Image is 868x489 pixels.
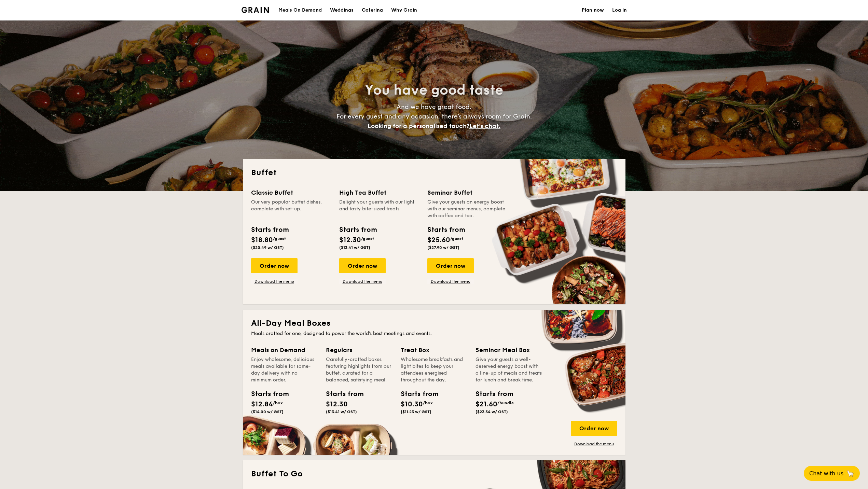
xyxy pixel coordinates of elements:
a: Download the menu [251,279,298,284]
span: Chat with us [809,470,843,477]
div: Starts from [251,389,282,399]
a: Logotype [242,7,269,13]
a: Download the menu [339,279,386,284]
h2: Buffet To Go [251,469,617,479]
span: ($13.41 w/ GST) [339,245,370,250]
div: Seminar Buffet [427,188,507,197]
div: Treat Box [401,345,467,355]
span: $10.30 [401,400,423,408]
div: High Tea Buffet [339,188,419,197]
span: Let's chat. [469,122,500,130]
div: Classic Buffet [251,188,331,197]
div: Wholesome breakfasts and light bites to keep your attendees energised throughout the day. [401,356,467,383]
span: 🦙 [846,470,854,477]
div: Starts from [339,225,376,235]
div: Starts from [401,389,431,399]
div: Starts from [427,225,465,235]
span: ($23.54 w/ GST) [476,409,508,414]
div: Give your guests a well-deserved energy boost with a line-up of meals and treats for lunch and br... [476,356,542,383]
a: Download the menu [427,279,474,284]
span: $12.84 [251,400,273,408]
h2: Buffet [251,167,617,178]
div: Give your guests an energy boost with our seminar menus, complete with coffee and tea. [427,199,507,219]
h2: All-Day Meal Boxes [251,318,617,329]
div: Order now [339,258,386,273]
span: And we have great food. For every guest and any occasion, there’s always room for Grain. [336,103,532,130]
div: Our very popular buffet dishes, complete with set-up. [251,199,331,219]
div: Enjoy wholesome, delicious meals available for same-day delivery with no minimum order. [251,356,318,383]
span: $25.60 [427,236,450,244]
span: ($14.00 w/ GST) [251,409,284,414]
span: /box [423,401,433,405]
div: Starts from [476,389,506,399]
img: Grain [242,7,269,13]
div: Delight your guests with our light and tasty bite-sized treats. [339,199,419,219]
button: Chat with us🦙 [804,466,860,481]
span: /guest [450,236,463,241]
div: Seminar Meal Box [476,345,542,355]
span: /bundle [497,401,514,405]
div: Order now [251,258,298,273]
span: $21.60 [476,400,497,408]
span: $12.30 [326,400,348,408]
span: /guest [361,236,374,241]
div: Carefully-crafted boxes featuring highlights from our buffet, curated for a balanced, satisfying ... [326,356,392,383]
div: Starts from [251,225,288,235]
div: Starts from [326,389,357,399]
div: Meals on Demand [251,345,318,355]
div: Meals crafted for one, designed to power the world's best meetings and events. [251,330,617,337]
div: Regulars [326,345,392,355]
span: ($11.23 w/ GST) [401,409,431,414]
span: ($20.49 w/ GST) [251,245,284,250]
span: ($27.90 w/ GST) [427,245,459,250]
span: $18.80 [251,236,273,244]
span: You have good taste [365,82,503,98]
a: Download the menu [571,441,617,447]
span: Looking for a personalised touch? [368,122,469,130]
span: /box [273,401,283,405]
div: Order now [427,258,474,273]
span: $12.30 [339,236,361,244]
span: ($13.41 w/ GST) [326,409,357,414]
span: /guest [273,236,286,241]
div: Order now [571,421,617,436]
